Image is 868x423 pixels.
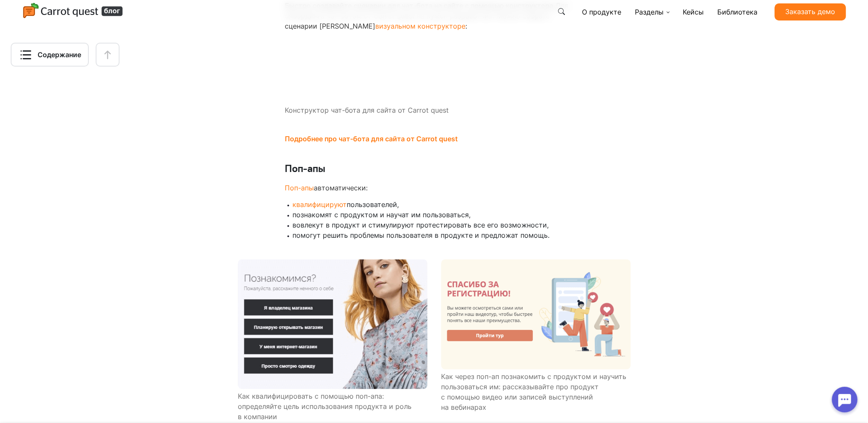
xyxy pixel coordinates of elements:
li: вовлекут в продукт и стимулируют протестировать все его возможности, [292,220,584,230]
li: помогут решить проблемы пользователя в продукте и предложат помощь. [292,230,584,240]
li: пользователей, [292,199,584,210]
a: Библиотека [714,3,761,20]
a: Заказать демо [774,3,846,20]
a: Подробнее про чат-бота для сайта от Carrot quest [285,134,458,143]
img: Квалификация с помощью поп-апа [238,259,427,389]
h3: Поп-апы [285,161,584,175]
a: Кейсы [679,3,707,20]
button: Я согласен [621,8,663,25]
p: автоматически: [285,183,584,193]
a: квалифицируют [292,200,347,209]
span: Содержание [38,50,81,60]
a: здесь [580,17,594,23]
img: Как через поп-ап познакомить с продуктом [441,259,631,369]
span: Я согласен [628,12,656,21]
figcaption: Конструктор чат-бота для сайта от Carrot quest [285,105,584,115]
a: визуальном конструкторе [375,22,465,30]
figcaption: Как через поп-ап познакомить с продуктом и научить пользоваться им: рассказывайте про продукт с п... [441,371,631,412]
a: Разделы [631,3,672,20]
a: О продукте [579,3,625,20]
div: Мы используем cookies для улучшения работы сайта, анализа трафика и персонализации. Используя сай... [204,9,611,24]
figcaption: Как квалифицировать с помощью поп-апа: определяйте цель использования продукта и роль в компании [238,391,427,422]
img: Carrot quest [23,3,123,20]
li: познакомят с продуктом и научат им пользоваться, [292,210,584,220]
a: Поп-апы [285,184,314,192]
